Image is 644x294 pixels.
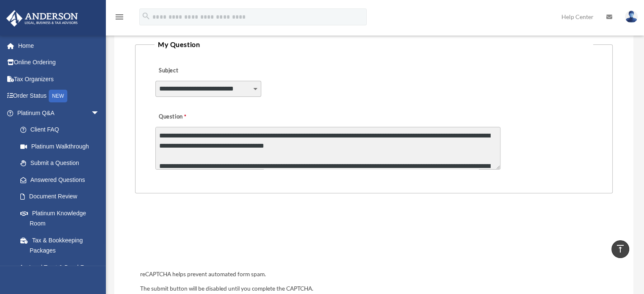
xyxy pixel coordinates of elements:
[12,155,108,172] a: Submit a Question
[12,138,112,155] a: Platinum Walkthrough
[12,121,112,138] a: Client FAQ
[611,240,629,258] a: vertical_align_top
[12,188,112,205] a: Document Review
[625,11,638,23] img: User Pic
[155,38,593,50] legend: My Question
[12,205,112,232] a: Platinum Knowledge Room
[6,104,112,121] a: Platinum Q&Aarrow_drop_down
[141,11,151,21] i: search
[137,269,611,280] div: reCAPTCHA helps prevent automated form spam.
[4,10,80,27] img: Anderson Advisors Platinum Portal
[6,54,112,71] a: Online Ordering
[12,259,112,276] a: Land Trust & Deed Forum
[138,220,266,253] iframe: reCAPTCHA
[6,37,112,54] a: Home
[91,104,108,122] span: arrow_drop_down
[155,111,221,123] label: Question
[615,244,625,254] i: vertical_align_top
[155,65,236,77] label: Subject
[137,284,611,294] div: The submit button will be disabled until you complete the CAPTCHA.
[12,232,112,259] a: Tax & Bookkeeping Packages
[114,15,124,22] a: menu
[12,171,112,188] a: Answered Questions
[114,12,124,22] i: menu
[6,88,112,105] a: Order StatusNEW
[6,71,112,88] a: Tax Organizers
[49,90,67,102] div: NEW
